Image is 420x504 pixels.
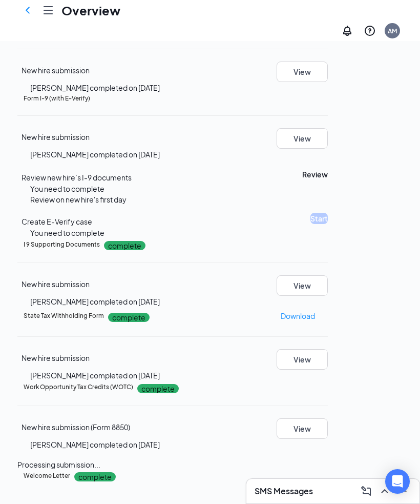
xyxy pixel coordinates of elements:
[358,483,374,499] button: ComposeMessage
[30,184,104,193] span: You need to complete
[22,132,90,142] span: New hire submission
[17,460,100,469] span: Processing submission...
[341,25,353,37] svg: Notifications
[137,384,179,393] p: complete
[277,349,328,370] button: View
[277,128,328,149] button: View
[24,240,100,249] h5: I 9 Supporting Documents
[280,308,316,324] button: Download
[22,66,90,75] span: New hire submission
[22,173,132,182] span: Review new hire’s I-9 documents
[30,150,160,159] span: [PERSON_NAME] completed on [DATE]
[255,486,313,497] h3: SMS Messages
[24,94,90,103] h5: Form I-9 (with E-Verify)
[302,169,328,180] button: Review
[22,279,90,289] span: New hire submission
[22,217,92,226] span: Create E-Verify case
[364,25,376,37] svg: QuestionInfo
[22,422,130,432] span: New hire submission (Form 8850)
[277,62,328,82] button: View
[24,382,133,392] h5: Work Opportunity Tax Credits (WOTC)
[30,440,160,449] span: [PERSON_NAME] completed on [DATE]
[74,472,116,481] p: complete
[61,2,120,19] h1: Overview
[108,313,150,322] p: complete
[385,469,410,494] div: Open Intercom Messenger
[30,83,160,92] span: [PERSON_NAME] completed on [DATE]
[277,275,328,296] button: View
[22,353,90,362] span: New hire submission
[277,418,328,439] button: View
[360,485,372,497] svg: ComposeMessage
[376,483,393,499] button: ChevronUp
[24,471,70,480] h5: Welcome Letter
[281,310,315,321] p: Download
[30,228,104,237] span: You need to complete
[379,485,391,497] svg: ChevronUp
[388,27,397,35] div: AM
[30,297,160,306] span: [PERSON_NAME] completed on [DATE]
[30,371,160,380] span: [PERSON_NAME] completed on [DATE]
[42,4,54,16] svg: Hamburger
[30,194,127,205] span: Review on new hire's first day
[22,4,34,16] svg: ChevronLeft
[310,213,328,224] button: Start
[104,241,145,250] p: complete
[24,311,104,320] h5: State Tax Withholding Form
